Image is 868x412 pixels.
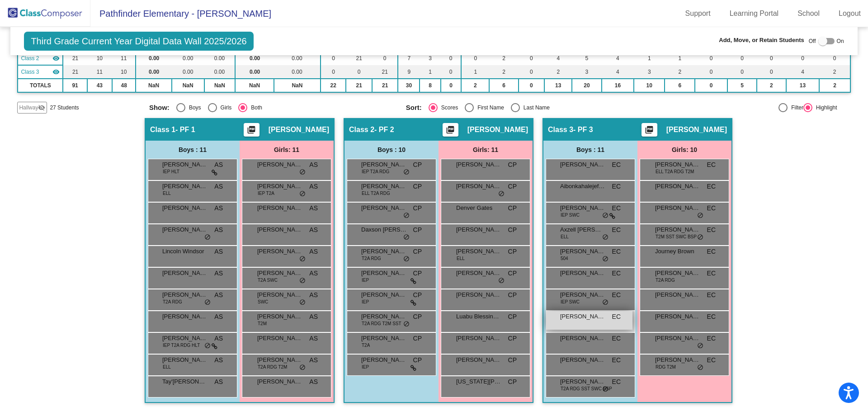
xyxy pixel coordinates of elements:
[420,65,441,79] td: 1
[361,182,406,191] span: [PERSON_NAME]
[149,103,399,112] mat-radio-group: Select an option
[309,290,318,300] span: AS
[560,247,605,256] span: [PERSON_NAME]
[162,225,208,234] span: [PERSON_NAME]
[90,6,271,21] span: Pathfinder Elementary - [PERSON_NAME]
[257,355,302,365] span: [PERSON_NAME]
[719,36,804,45] span: Add, Move, or Retain Students
[489,52,518,65] td: 2
[612,160,621,170] span: EC
[707,355,716,365] span: EC
[403,169,410,176] span: do_not_disturb_alt
[489,65,518,79] td: 2
[461,52,489,65] td: 0
[413,182,422,191] span: CP
[457,255,465,262] span: ELL
[162,204,208,213] span: [PERSON_NAME]
[235,52,274,65] td: 0.00
[204,234,211,241] span: do_not_disturb_alt
[837,37,844,45] span: On
[21,54,39,62] span: Class 2
[707,290,716,300] span: EC
[346,79,372,92] td: 21
[214,334,223,343] span: AS
[240,141,334,159] div: Girls: 11
[573,125,593,134] span: - PF 3
[214,312,223,322] span: AS
[361,355,406,365] span: [PERSON_NAME]
[321,79,346,92] td: 22
[321,65,346,79] td: 0
[656,277,675,284] span: T2A RDG
[656,168,694,175] span: ELL T2A RDG T2M
[456,182,501,191] span: [PERSON_NAME]
[655,204,700,213] span: [PERSON_NAME]
[413,334,422,343] span: CP
[489,79,518,92] td: 6
[809,37,816,45] span: Off
[214,182,223,191] span: AS
[612,334,621,343] span: EC
[299,190,306,198] span: do_not_disturb_alt
[214,225,223,235] span: AS
[548,125,573,134] span: Class 3
[361,269,406,278] span: [PERSON_NAME]
[456,160,501,169] span: [PERSON_NAME]
[655,247,700,256] span: Journey Brown
[655,334,700,343] span: [PERSON_NAME]
[204,52,236,65] td: 0.00
[112,79,136,92] td: 48
[560,269,605,278] span: [PERSON_NAME]'[PERSON_NAME]
[214,269,223,278] span: AS
[561,255,568,262] span: 504
[695,79,727,92] td: 0
[560,290,605,299] span: [PERSON_NAME]
[707,269,716,278] span: EC
[309,269,318,278] span: AS
[695,52,727,65] td: 0
[361,290,406,299] span: [PERSON_NAME]
[560,160,605,169] span: [PERSON_NAME]
[257,225,302,234] span: [PERSON_NAME]
[602,256,609,263] span: do_not_disturb_alt
[634,79,665,92] td: 10
[819,65,850,79] td: 2
[634,65,665,79] td: 3
[560,334,605,343] span: [PERSON_NAME]
[456,225,501,234] span: [PERSON_NAME]
[602,212,609,219] span: do_not_disturb_alt
[602,79,634,92] td: 16
[420,52,441,65] td: 3
[257,182,302,191] span: [PERSON_NAME]
[519,65,545,79] td: 0
[438,104,458,112] div: Scores
[508,160,517,170] span: CP
[309,204,318,213] span: AS
[246,125,257,138] mat-icon: picture_as_pdf
[819,52,850,65] td: 0
[456,269,501,278] span: [PERSON_NAME]
[217,104,232,112] div: Girls
[665,52,695,65] td: 1
[346,65,372,79] td: 0
[678,6,718,21] a: Support
[602,65,634,79] td: 4
[439,141,533,159] div: Girls: 11
[257,247,302,256] span: [PERSON_NAME]
[403,256,410,263] span: do_not_disturb_alt
[136,65,171,79] td: 0.00
[274,52,321,65] td: 0.00
[413,247,422,256] span: CP
[362,168,389,175] span: IEP T2A RDG
[757,79,786,92] td: 2
[508,182,517,191] span: CP
[561,212,580,218] span: IEP SWC
[214,204,223,213] span: AS
[257,312,302,321] span: [PERSON_NAME]
[655,269,700,278] span: [PERSON_NAME]
[413,269,422,278] span: CP
[204,342,211,350] span: do_not_disturb_alt
[163,298,182,305] span: T2A RDG
[707,247,716,256] span: EC
[163,364,171,370] span: ELL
